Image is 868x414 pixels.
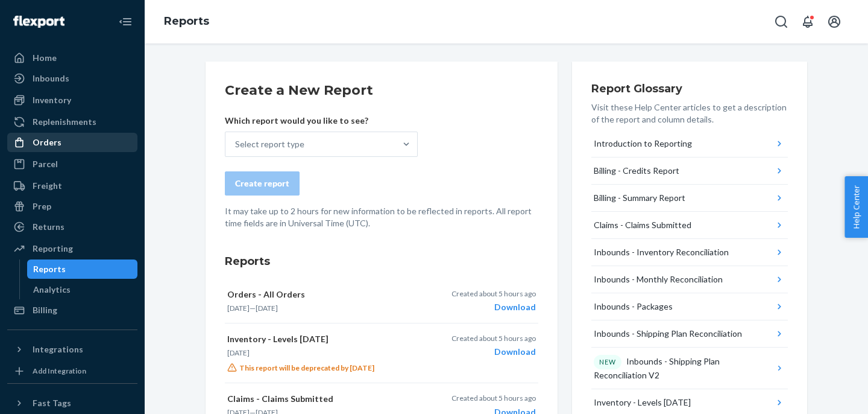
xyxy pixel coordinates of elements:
div: Inbounds [33,72,69,84]
div: Add Integration [33,366,86,376]
div: Inbounds - Shipping Plan Reconciliation V2 [594,355,774,381]
time: [DATE] [227,348,250,357]
div: Inbounds - Shipping Plan Reconciliation [594,328,742,340]
h3: Reports [225,253,538,269]
div: Download [451,346,536,358]
p: Claims - Claims Submitted [227,393,431,405]
h2: Create a New Report [225,81,538,100]
button: Integrations [7,340,137,359]
div: Returns [33,221,64,233]
a: Parcel [7,154,137,174]
div: Inbounds - Packages [594,301,673,313]
a: Replenishments [7,112,137,132]
button: Open notifications [796,10,820,34]
button: Open account menu [822,10,846,34]
div: Replenishments [33,116,96,128]
p: Orders - All Orders [227,288,431,301]
button: Orders - All Orders[DATE]—[DATE]Created about 5 hours agoDownload [225,279,538,323]
img: Flexport logo [13,16,64,28]
div: Inventory - Levels [DATE] [594,396,691,409]
div: Billing - Summary Report [594,192,685,204]
button: Close Navigation [113,10,137,34]
div: Inbounds - Monthly Reconciliation [594,273,723,285]
p: Which report would you like to see? [225,115,418,127]
p: Inventory - Levels [DATE] [227,333,431,345]
p: This report will be deprecated by [DATE] [227,363,431,373]
a: Analytics [27,280,138,299]
a: Reports [27,260,138,279]
div: Introduction to Reporting [594,138,692,150]
div: Freight [33,180,62,192]
div: Fast Tags [33,397,71,409]
a: Reports [164,14,209,28]
a: Freight [7,176,137,196]
div: Reports [33,263,66,275]
button: Fast Tags [7,393,137,413]
p: It may take up to 2 hours for new information to be reflected in reports. All report time fields ... [225,205,538,229]
button: NEWInbounds - Shipping Plan Reconciliation V2 [591,348,788,389]
div: Reporting [33,243,73,255]
button: Inbounds - Packages [591,293,788,320]
div: Download [451,301,536,313]
a: Inventory [7,91,137,110]
a: Prep [7,197,137,216]
div: Prep [33,200,51,212]
ol: breadcrumbs [154,4,219,39]
time: [DATE] [256,304,278,313]
div: Inbounds - Inventory Reconciliation [594,246,729,258]
div: Inventory [33,94,71,106]
p: Visit these Help Center articles to get a description of the report and column details. [591,101,788,126]
button: Inventory - Levels [DATE][DATE]This report will be deprecated by [DATE]Created about 5 hours agoD... [225,323,538,383]
button: Inbounds - Inventory Reconciliation [591,239,788,266]
button: Billing - Credits Report [591,158,788,185]
button: Help Center [844,176,868,238]
button: Open Search Box [769,10,793,34]
div: Billing - Credits Report [594,165,679,177]
a: Inbounds [7,69,137,88]
a: Reporting [7,239,137,258]
div: Create report [235,177,289,189]
div: Select report type [235,138,304,150]
a: Add Integration [7,364,137,378]
a: Home [7,48,137,68]
time: [DATE] [227,304,250,313]
div: Parcel [33,158,58,170]
button: Inbounds - Shipping Plan Reconciliation [591,320,788,348]
a: Orders [7,133,137,152]
a: Returns [7,217,137,237]
div: Billing [33,304,57,316]
div: Integrations [33,343,83,355]
div: Claims - Claims Submitted [594,219,691,231]
div: Home [33,52,57,64]
p: — [227,303,431,313]
p: Created about 5 hours ago [451,393,536,403]
div: Orders [33,136,61,148]
button: Create report [225,171,300,196]
button: Introduction to Reporting [591,130,788,158]
p: Created about 5 hours ago [451,333,536,343]
button: Claims - Claims Submitted [591,212,788,239]
div: Analytics [33,284,71,296]
h3: Report Glossary [591,81,788,97]
button: Billing - Summary Report [591,185,788,212]
p: Created about 5 hours ago [451,288,536,299]
p: NEW [599,357,616,367]
button: Inbounds - Monthly Reconciliation [591,266,788,293]
a: Billing [7,301,137,320]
